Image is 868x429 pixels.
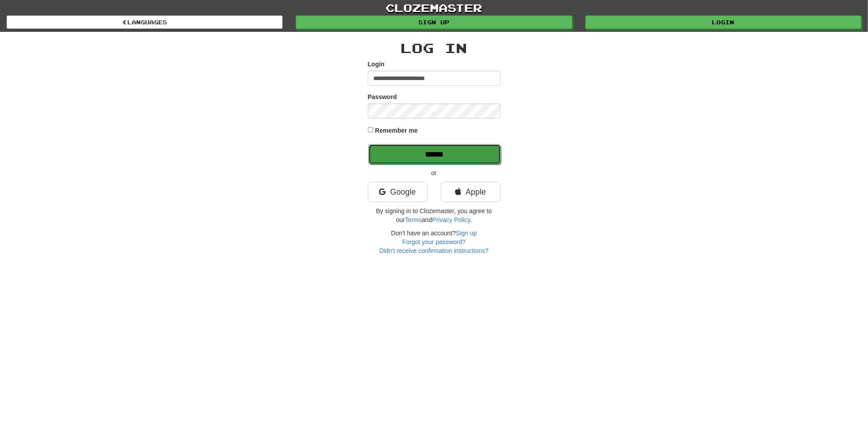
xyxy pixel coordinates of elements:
[368,207,501,224] p: By signing in to Clozemaster, you agree to our and .
[368,41,501,55] h2: Log In
[368,182,428,202] a: Google
[296,15,572,29] a: Sign up
[7,15,283,29] a: Languages
[405,216,422,223] a: Terms
[368,169,501,177] p: or
[432,216,470,223] a: Privacy Policy
[379,247,489,254] a: Didn't receive confirmation instructions?
[375,126,418,135] label: Remember me
[368,229,501,255] div: Don't have an account?
[441,182,501,202] a: Apple
[456,230,477,237] a: Sign up
[585,15,861,29] a: Login
[368,60,385,69] label: Login
[402,238,466,245] a: Forgot your password?
[368,92,397,101] label: Password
